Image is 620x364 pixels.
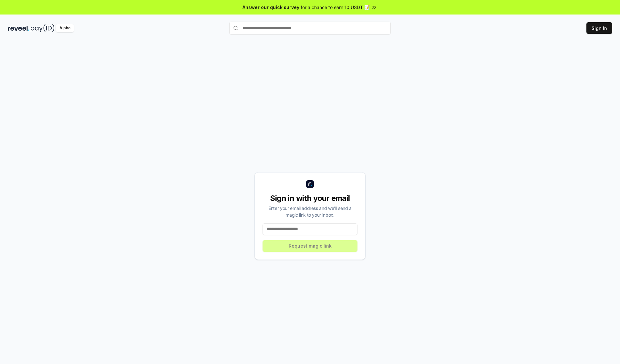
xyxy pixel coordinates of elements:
img: logo_small [306,180,314,188]
img: pay_id [31,24,55,32]
div: Alpha [56,24,74,32]
img: reveel_dark [8,24,29,32]
div: Sign in with your email [263,193,357,203]
button: Sign In [586,22,612,34]
span: Answer our quick survey [243,4,299,11]
div: Enter your email address and we’ll send a magic link to your inbox. [263,205,357,218]
span: for a chance to earn 10 USDT 📝 [301,4,370,11]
